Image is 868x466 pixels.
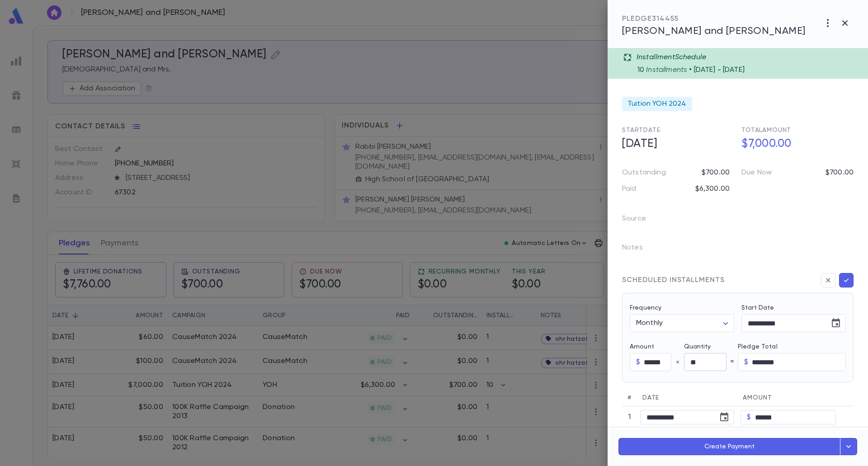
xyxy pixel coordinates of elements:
[689,66,745,75] p: • [DATE] - [DATE]
[617,135,734,154] h5: [DATE]
[622,127,660,133] span: Start Date
[622,240,657,259] p: Notes
[622,97,692,111] div: Tuition YOH 2024
[622,212,660,230] p: Source
[695,184,730,193] p: $6,300.00
[622,276,725,285] div: SCHEDULED INSTALLMENTS
[618,438,840,455] button: Create Payment
[715,408,733,426] button: Choose date, selected date is Nov 27, 2024
[636,320,663,327] span: Monthly
[738,343,846,350] label: Pledge Total
[636,358,640,367] p: $
[637,66,644,75] p: 10
[684,343,738,350] label: Quantity
[622,26,806,36] span: [PERSON_NAME] and [PERSON_NAME]
[622,184,637,193] p: Paid
[630,343,684,350] label: Amount
[736,135,854,154] h5: $7,000.00
[622,14,806,24] div: PLEDGE 314455
[702,168,730,177] p: $700.00
[741,304,846,311] label: Start Date
[826,168,854,177] p: $700.00
[827,314,845,332] button: Choose date, selected date is Nov 27, 2024
[622,168,666,177] p: Outstanding
[741,127,791,133] span: Total Amount
[625,413,634,422] p: 1
[630,304,661,311] label: Frequency
[747,413,751,422] p: $
[627,99,687,108] span: Tuition YOH 2024
[744,358,748,367] p: $
[637,53,706,62] p: Installment Schedule
[730,358,734,367] p: =
[630,315,734,332] div: Monthly
[627,395,632,401] span: #
[741,168,772,177] p: Due Now
[743,395,772,401] span: Amount
[637,62,863,75] div: Installments
[642,395,659,401] span: Date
